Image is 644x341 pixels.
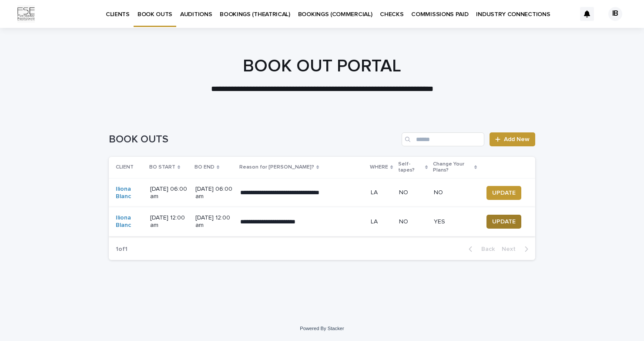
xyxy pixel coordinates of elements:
p: NO [434,189,476,196]
p: [DATE] 06:00 am [150,186,188,200]
h1: BOOK OUTS [109,133,398,146]
button: UPDATE [486,215,521,229]
img: Km9EesSdRbS9ajqhBzyo [17,5,35,23]
p: YES [434,218,476,226]
p: Change Your Plans? [433,159,472,176]
p: [DATE] 12:00 am [150,214,188,229]
span: UPDATE [492,217,516,226]
a: Add New [490,132,535,146]
a: Iliona Blanc [116,186,143,200]
p: LA [371,218,392,226]
span: Next [502,246,521,252]
button: Next [498,245,535,253]
p: NO [399,189,427,196]
span: Back [476,246,495,252]
p: 1 of 1 [109,239,134,260]
input: Search [402,132,484,146]
span: Add New [504,136,530,142]
div: IB [608,7,622,21]
p: NO [399,218,427,226]
p: BO START [149,162,175,172]
p: Self-tapes? [398,159,423,176]
a: Iliona Blanc [116,214,143,229]
span: UPDATE [492,189,516,197]
p: [DATE] 12:00 am [195,214,233,229]
button: Back [462,245,498,253]
p: BO END [195,162,215,172]
p: Reason for [PERSON_NAME]? [239,162,314,172]
p: LA [371,189,392,196]
h1: BOOK OUT PORTAL [109,56,535,77]
p: [DATE] 06:00 am [195,186,233,200]
button: UPDATE [486,186,521,200]
p: CLIENT [116,162,134,172]
p: WHERE [370,162,388,172]
a: Powered By Stacker [300,326,344,331]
